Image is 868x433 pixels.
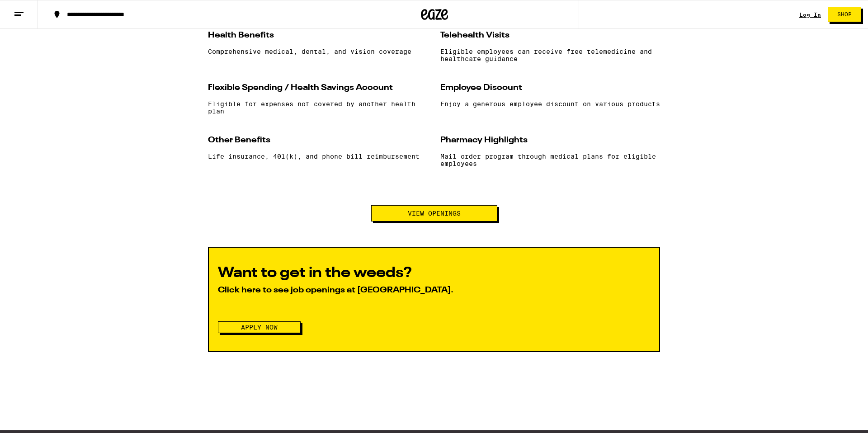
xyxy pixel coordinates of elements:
[440,81,660,94] h3: Employee Discount
[208,100,428,115] p: Eligible for expenses not covered by another health plan
[208,29,428,42] h3: Health Benefits
[208,48,428,55] p: Comprehensive medical, dental, and vision coverage
[408,210,461,216] span: View Openings
[218,321,301,333] button: Apply Now
[208,153,428,160] p: Life insurance, 401(k), and phone bill reimbursement
[371,205,497,221] button: View Openings
[440,100,660,108] p: Enjoy a generous employee discount on various products
[440,134,660,146] h3: Pharmacy Highlights
[218,285,650,296] p: Click here to see job openings at [GEOGRAPHIC_DATA].
[799,12,821,18] a: Log In
[5,6,65,14] span: Hi. Need any help?
[440,29,660,42] h3: Telehealth Visits
[440,153,660,167] p: Mail order program through medical plans for eligible employees
[218,324,301,331] a: Apply Now
[241,324,278,330] span: Apply Now
[837,12,852,17] span: Shop
[828,7,861,22] button: Shop
[440,48,660,62] p: Eligible employees can receive free telemedicine and healthcare guidance
[208,81,428,94] h3: Flexible Spending / Health Savings Account
[208,134,428,146] h3: Other Benefits
[218,266,650,280] h2: Want to get in the weeds?
[821,7,868,22] a: Shop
